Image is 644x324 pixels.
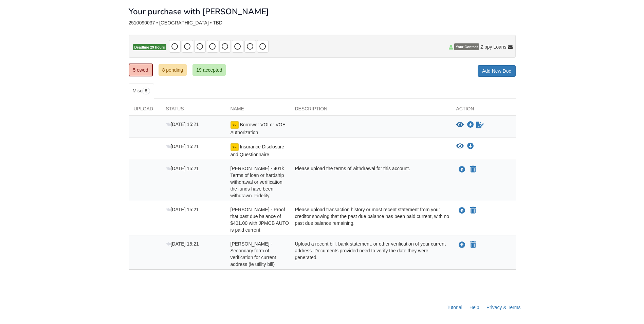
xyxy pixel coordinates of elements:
[467,144,474,149] a: Download Insurance Disclosure and Questionnaire
[470,305,479,310] a: Help
[447,305,462,310] a: Tutorial
[133,44,166,51] span: Deadline 29 hours
[129,20,516,26] div: 2510090037 • [GEOGRAPHIC_DATA] • TBD
[129,105,161,115] div: Upload
[161,105,225,115] div: Status
[231,241,276,267] span: [PERSON_NAME] - Secondary form of verification for current address (ie utility bill)
[458,206,466,215] button: Upload Robert Hannigan - Proof that past due balance of $401.00 with JPMCB AUTO is paid current
[231,122,286,135] span: Borrower VOI or VOE Authorization
[166,207,199,212] span: [DATE] 15:21
[166,166,199,171] span: [DATE] 15:21
[470,206,477,215] button: Declare Robert Hannigan - Proof that past due balance of $401.00 with JPMCB AUTO is paid current ...
[225,105,290,115] div: Name
[458,240,466,249] button: Upload Robert Hannigan - Secondary form of verification for current address (ie utility bill)
[290,206,451,233] div: Please upload transaction history or most recent statement from your creditor showing that the pa...
[231,144,284,157] span: Insurance Disclosure and Questionnaire
[129,84,154,98] a: Misc
[290,165,451,199] div: Please upload the terms of withdrawal for this account.
[290,240,451,268] div: Upload a recent bill, bank statement, or other verification of your current address. Documents pr...
[192,64,226,76] a: 19 accepted
[142,88,150,94] span: 5
[129,64,153,76] a: 5 owed
[231,143,239,151] img: esign
[476,121,484,129] a: Waiting for your co-borrower to e-sign
[470,165,477,174] button: Declare Robert Hannigan - 401k Terms of loan or hardship withdrawal or verification the funds hav...
[456,143,464,150] button: View Insurance Disclosure and Questionnaire
[456,122,464,128] button: View Borrower VOI or VOE Authorization
[231,121,239,129] img: esign
[159,64,187,76] a: 8 pending
[231,207,289,233] span: [PERSON_NAME] - Proof that past due balance of $401.00 with JPMCB AUTO is paid current
[451,105,516,115] div: Action
[480,43,506,50] span: Zippy Loans
[166,241,199,247] span: [DATE] 15:21
[290,105,451,115] div: Description
[458,165,466,174] button: Upload Robert Hannigan - 401k Terms of loan or hardship withdrawal or verification the funds have...
[467,122,474,128] a: Download Borrower VOI or VOE Authorization
[166,144,199,149] span: [DATE] 15:21
[486,305,521,310] a: Privacy & Terms
[231,166,284,198] span: [PERSON_NAME] - 401k Terms of loan or hardship withdrawal or verification the funds have been wit...
[129,7,269,16] h1: Your purchase with [PERSON_NAME]
[470,241,477,249] button: Declare Robert Hannigan - Secondary form of verification for current address (ie utility bill) no...
[166,122,199,127] span: [DATE] 15:21
[454,43,479,50] span: Your Contact
[478,65,516,77] a: Add New Doc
